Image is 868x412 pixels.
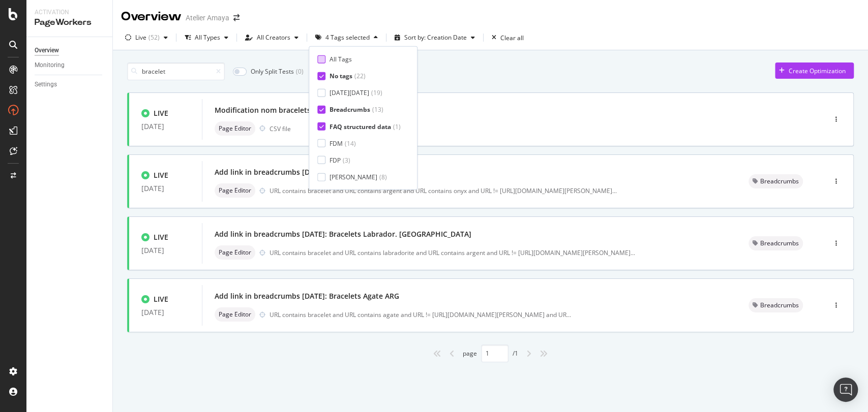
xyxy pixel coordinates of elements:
[219,187,251,194] span: Page Editor
[749,236,803,250] div: neutral label
[35,45,59,56] div: Overview
[311,29,382,46] button: 4 Tags selected
[141,246,190,255] div: [DATE]
[251,67,294,76] div: Only Split Tests
[760,240,799,246] span: Breadcrumbs
[257,35,290,41] div: All Creators
[391,29,479,46] button: Sort by: Creation Date
[215,291,399,301] div: Add link in breadcrumbs [DATE]: Bracelets Agate ARG
[154,108,168,118] div: LIVE
[749,174,803,188] div: neutral label
[35,45,105,56] a: Overview
[215,307,255,322] div: neutral label
[148,35,160,41] div: ( 52 )
[372,105,383,114] div: ( 13 )
[500,34,524,42] div: Clear all
[219,311,251,318] span: Page Editor
[760,302,799,308] span: Breadcrumbs
[833,377,858,402] div: Open Intercom Messenger
[330,122,391,131] div: FAQ structured data
[195,35,220,41] div: All Types
[219,249,251,256] span: Page Editor
[215,229,471,239] div: Add link in breadcrumbs [DATE]: Bracelets Labrador. [GEOGRAPHIC_DATA]
[330,139,343,147] div: FDM
[35,8,104,17] div: Activation
[121,8,182,25] div: Overview
[404,35,467,41] div: Sort by: Creation Date
[535,345,552,362] div: angles-right
[127,62,225,80] input: Search an Optimization
[241,29,303,46] button: All Creators
[330,156,341,165] div: FDP
[215,183,255,198] div: neutral label
[270,124,291,133] div: CSV file
[566,310,571,319] span: ...
[379,173,387,181] div: ( 8 )
[760,178,799,184] span: Breadcrumbs
[393,122,401,131] div: ( 1 )
[215,121,255,136] div: neutral label
[330,105,370,114] div: Breadcrumbs
[35,60,65,71] div: Monitoring
[215,167,398,177] div: Add link in breadcrumbs [DATE]: Bracelets Onyx ARG
[775,62,854,79] button: Create Optimization
[135,35,146,41] div: Live
[35,60,105,71] a: Monitoring
[35,79,105,90] a: Settings
[35,79,57,90] div: Settings
[121,29,172,46] button: Live(52)
[612,186,617,195] span: ...
[631,248,635,257] span: ...
[488,29,524,46] button: Clear all
[215,105,336,115] div: Modification nom bracelets couple
[186,13,229,23] div: Atelier Amaya
[270,248,635,257] div: URL contains bracelet and URL contains labradorite and URL contains argent and URL != [URL][DOMAI...
[749,298,803,312] div: neutral label
[296,67,304,76] div: ( 0 )
[154,294,168,304] div: LIVE
[270,186,617,195] div: URL contains bracelet and URL contains argent and URL contains onyx and URL != [URL][DOMAIN_NAME]...
[35,17,104,28] div: PageWorkers
[325,35,370,41] div: 4 Tags selected
[330,173,377,181] div: [PERSON_NAME]
[233,14,240,21] div: arrow-right-arrow-left
[445,345,459,362] div: angle-left
[270,310,571,319] div: URL contains bracelet and URL contains agate and URL != [URL][DOMAIN_NAME][PERSON_NAME] and UR
[330,88,369,97] div: [DATE][DATE]
[522,345,535,362] div: angle-right
[354,72,366,80] div: ( 22 )
[141,184,190,193] div: [DATE]
[789,67,846,75] div: Create Optimization
[343,156,350,165] div: ( 3 )
[463,344,518,362] div: page / 1
[429,345,445,362] div: angles-left
[154,170,168,180] div: LIVE
[141,308,190,316] div: [DATE]
[154,232,168,242] div: LIVE
[181,29,232,46] button: All Types
[345,139,356,147] div: ( 14 )
[219,125,251,132] span: Page Editor
[330,72,352,80] div: No tags
[330,55,352,64] div: All Tags
[371,88,382,97] div: ( 19 )
[215,245,255,260] div: neutral label
[141,122,190,131] div: [DATE]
